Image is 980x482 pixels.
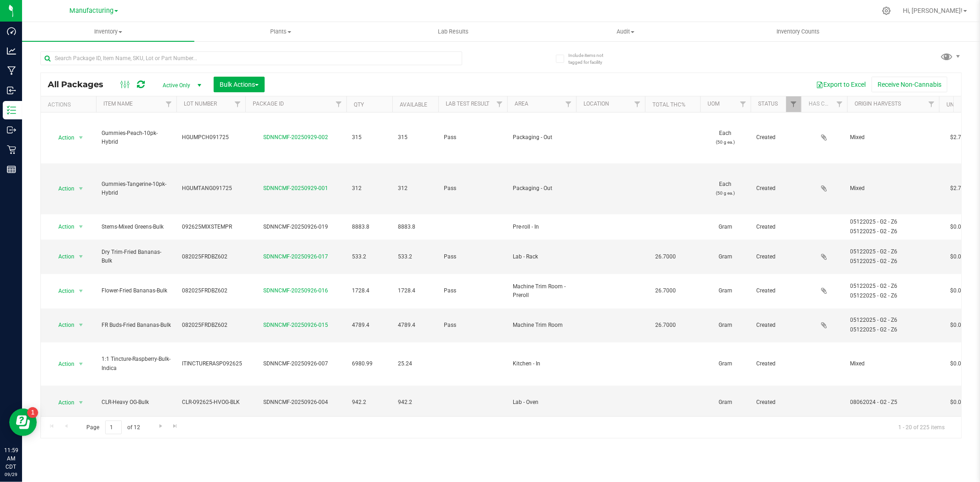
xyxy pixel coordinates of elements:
[253,101,284,107] a: Package ID
[398,359,433,368] span: 25.24
[850,247,936,256] div: Value 1: 05122025 - G2 - Z6
[264,134,329,140] a: SDNNCMF-20250929-002
[48,101,92,108] div: Actions
[214,77,265,92] button: Bulk Actions
[27,407,38,418] iframe: Resource center unread badge
[630,96,645,112] a: Filter
[7,66,16,75] inline-svg: Manufacturing
[539,22,712,41] a: Audit
[75,358,87,370] span: select
[891,420,952,434] span: 1 - 20 of 225 items
[182,286,240,295] span: 082025FRDBZ602
[354,101,364,108] a: Qty
[182,184,240,193] span: HGUMTANG091725
[184,101,217,107] a: Lot Number
[513,359,571,368] span: Kitchen - In
[513,321,571,330] span: Machine Trim Room
[446,101,489,107] a: Lab Test Result
[444,252,502,261] span: Pass
[102,355,171,372] span: 1:1 Tincture-Raspberry-Bulk-Indica
[398,184,433,193] span: 312
[182,321,240,330] span: 082025FRDBZ602
[69,7,113,15] span: Manufacturing
[850,359,936,368] div: Value 1: Mixed
[75,285,87,297] span: select
[444,133,502,142] span: Pass
[7,27,16,36] inline-svg: Dashboard
[568,52,614,66] span: Include items not tagged for facility
[444,286,502,295] span: Pass
[79,420,148,435] span: Page of 12
[513,184,571,193] span: Packaging - Out
[195,28,366,36] span: Plants
[102,248,171,265] span: Dry Trim-Fried Bananas-Bulk
[513,133,571,142] span: Packaging - Out
[161,96,176,112] a: Filter
[22,22,194,41] a: Inventory
[244,359,348,368] div: SDNNCMF-20250926-007
[9,409,37,436] iframe: Resource center
[398,286,433,295] span: 1728.4
[182,223,240,231] span: 092625MIXSTEMPR
[492,96,507,112] a: Filter
[75,319,87,331] span: select
[398,398,433,407] span: 942.2
[102,223,171,231] span: Stems-Mixed Greens-Bulk
[194,22,367,41] a: Plants
[810,77,872,92] button: Export to Excel
[4,471,18,478] p: 09/29
[50,250,75,263] span: Action
[706,359,745,368] span: Gram
[22,28,194,36] span: Inventory
[102,180,171,197] span: Gummies-Tangerine-10pk-Hybrid
[651,250,680,263] span: 26.7000
[264,253,329,260] a: SDNNCMF-20250926-017
[756,252,796,261] span: Created
[513,252,571,261] span: Lab - Rack
[924,96,939,112] a: Filter
[706,321,745,330] span: Gram
[75,396,87,409] span: select
[75,182,87,195] span: select
[398,252,433,261] span: 533.2
[50,285,75,297] span: Action
[50,131,75,144] span: Action
[706,286,745,295] span: Gram
[850,133,936,142] div: Value 1: Mixed
[801,96,847,112] th: Has COA
[352,359,387,368] span: 6980.99
[850,291,936,300] div: Value 2: 05122025 - G2 - Z6
[352,133,387,142] span: 315
[244,398,348,407] div: SDNNCMF-20250926-004
[352,184,387,193] span: 312
[706,252,745,261] span: Gram
[182,133,240,142] span: HGUMPCH091725
[708,101,719,107] a: UOM
[850,257,936,266] div: Value 2: 05122025 - G2 - Z6
[850,325,936,334] div: Value 2: 05122025 - G2 - Z6
[756,184,796,193] span: Created
[264,322,329,328] a: SDNNCMF-20250926-015
[169,420,182,433] a: Go to the last page
[872,77,947,92] button: Receive Non-Cannabis
[75,131,87,144] span: select
[7,106,16,115] inline-svg: Inventory
[850,282,936,291] div: Value 1: 05122025 - G2 - Z6
[352,286,387,295] span: 1728.4
[230,96,245,112] a: Filter
[881,6,892,15] div: Manage settings
[7,145,16,154] inline-svg: Retail
[264,287,329,294] a: SDNNCMF-20250926-016
[102,398,171,407] span: CLR-Heavy OG-Bulk
[154,420,167,433] a: Go to the next page
[220,81,259,88] span: Bulk Actions
[855,101,901,107] a: Origin Harvests
[706,180,745,197] span: Each
[756,359,796,368] span: Created
[756,133,796,142] span: Created
[50,182,75,195] span: Action
[832,96,847,112] a: Filter
[651,284,680,297] span: 26.7000
[352,398,387,407] span: 942.2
